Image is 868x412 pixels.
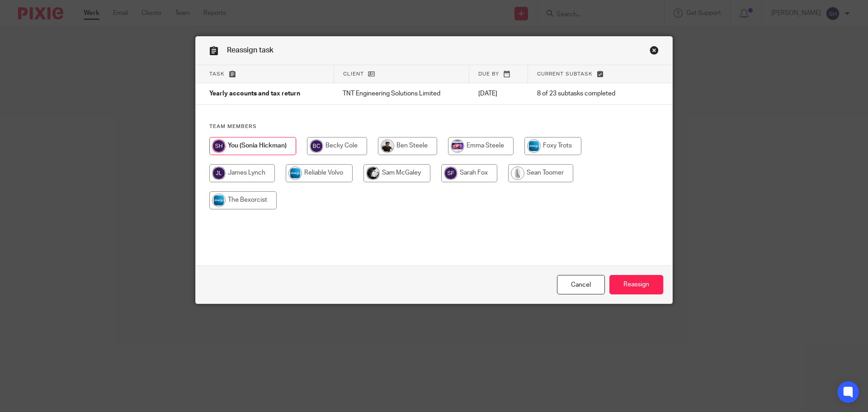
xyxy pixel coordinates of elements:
span: Yearly accounts and tax return [209,91,300,97]
input: Reassign [609,275,663,294]
p: [DATE] [478,89,519,98]
span: Task [209,71,225,76]
span: Reassign task [227,47,274,54]
td: 8 of 23 subtasks completed [528,83,641,105]
span: Due by [478,71,499,76]
h4: Team members [209,123,659,130]
p: TNT Engineering Solutions Limited [343,89,460,98]
span: Current subtask [537,71,593,76]
a: Close this dialog window [557,275,605,294]
span: Client [343,71,364,76]
a: Close this dialog window [650,46,659,58]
